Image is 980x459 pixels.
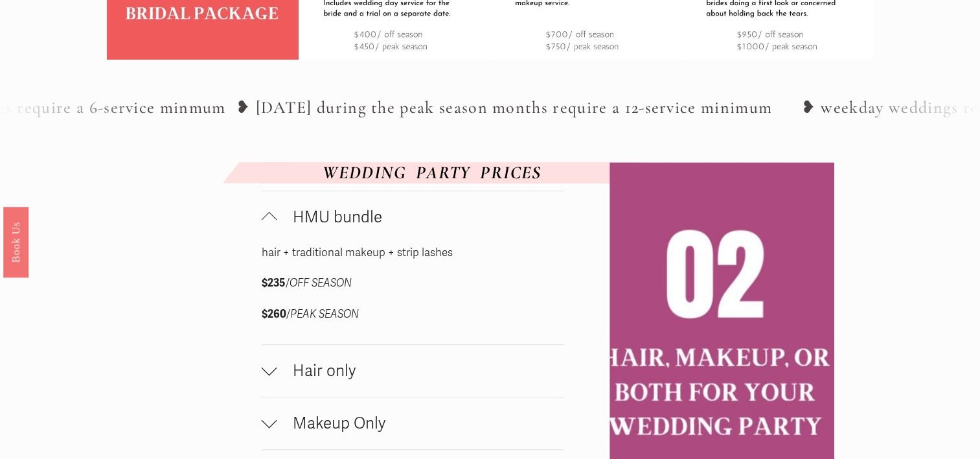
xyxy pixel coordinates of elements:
[3,207,28,277] a: Book Us
[262,276,286,290] strong: $235
[277,361,564,381] span: Hair only
[277,207,564,227] span: HMU bundle
[262,243,564,344] div: HMU bundle
[262,274,473,294] p: /
[262,397,564,449] button: Makeup Only
[323,161,541,183] em: WEDDING PARTY PRICES
[262,307,286,321] strong: $260
[290,276,352,290] em: OFF SEASON
[262,345,564,397] button: Hair only
[262,305,473,325] p: /
[277,414,564,433] span: Makeup Only
[262,191,564,243] button: HMU bundle
[290,307,359,321] em: PEAK SEASON
[262,243,473,263] p: hair + traditional makeup + strip lashes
